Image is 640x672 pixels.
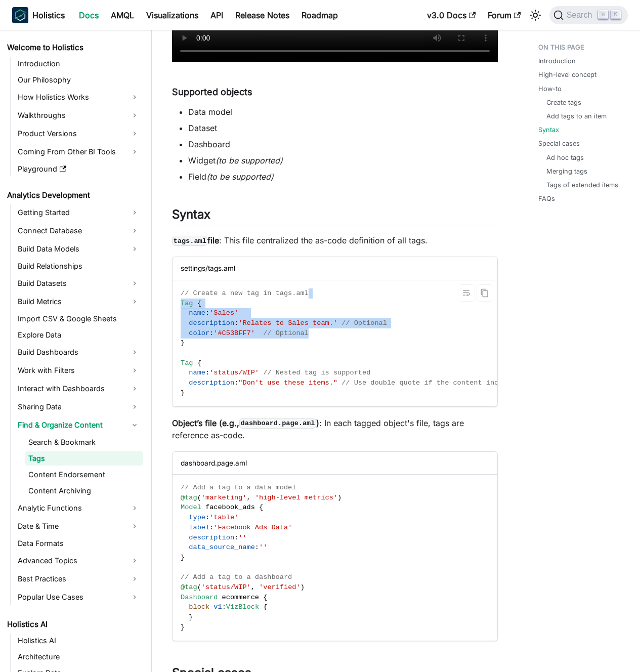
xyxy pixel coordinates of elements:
a: High-level concept [538,70,596,79]
a: Release Notes [229,7,295,23]
span: // Add a tag to a dashboard [181,573,292,581]
div: dashboard.page.aml [173,452,497,475]
a: Build Relationships [15,259,143,273]
a: Explore Data [15,328,143,342]
span: name [189,309,205,317]
a: Build Metrics [15,293,143,310]
span: 'high-level metrics' [255,494,337,501]
a: Getting Started [15,204,143,221]
span: , [251,583,255,591]
span: 'Relates to Sales team.' [238,319,337,327]
a: Build Dashboards [15,344,143,360]
span: ( [197,583,201,591]
button: Toggle word wrap [458,284,475,302]
a: Find & Organize Content [15,417,143,433]
span: // Optional [342,319,387,327]
span: Dashboard [181,594,218,601]
a: Introduction [15,57,143,71]
span: : [234,534,238,541]
b: Holistics [32,9,65,21]
a: Build Data Models [15,241,143,257]
span: 'status/WIP' [209,369,259,376]
span: Tag [181,300,193,307]
span: : [205,514,209,521]
span: block [189,603,209,611]
button: Search (Command+K) [549,6,628,24]
span: ) [301,583,305,591]
span: ( [197,494,201,501]
a: Our Philosophy [15,73,143,87]
a: Tags [25,451,143,466]
kbd: K [611,10,621,19]
a: API [204,7,229,23]
a: How Holistics Works [15,89,143,105]
span: { [263,603,267,611]
a: Content Archiving [25,484,143,498]
span: // Optional [263,329,309,337]
a: AMQL [105,7,140,23]
span: Tag [181,359,193,367]
span: : [222,603,226,611]
button: Copy code to clipboard [477,284,493,302]
a: Architecture [15,650,143,664]
a: Syntax [538,125,559,135]
a: Work with Filters [15,362,143,379]
li: Dashboard [188,138,498,150]
a: How-to [538,84,562,94]
span: name [189,369,205,376]
a: Import CSV & Google Sheets [15,312,143,326]
a: Holistics AI [15,634,143,648]
span: { [263,594,267,601]
span: { [197,300,201,307]
span: VizBlock [226,603,259,611]
span: : [205,309,209,317]
a: Sharing Data [15,399,143,415]
span: , [247,494,251,501]
a: Best Practices [15,571,143,587]
a: Tags of extended items [546,180,618,190]
a: Content Endorsement [25,468,143,482]
h2: Syntax [172,207,498,226]
a: Search & Bookmark [25,435,143,449]
h4: Supported objects [172,87,498,98]
span: 'table' [209,514,238,521]
span: Model [181,503,201,511]
button: Switch between dark and light mode (currently light mode) [527,7,543,23]
a: Connect Database [15,223,143,239]
a: Popular Use Cases [15,589,143,605]
span: description [189,534,234,541]
a: Create tags [546,98,581,107]
a: Analytic Functions [15,500,143,516]
em: (to be supported) [216,155,283,165]
a: Coming From Other BI Tools [15,144,143,160]
span: // Use double quote if the content includes quote marks. [342,379,573,387]
span: 'Facebook Ads Data' [214,524,292,531]
span: // Create a new tag in tags.aml [181,289,309,297]
span: ecommerce [222,594,259,601]
a: Interact with Dashboards [15,381,143,397]
span: : [209,524,214,531]
a: Advanced Topics [15,553,143,569]
a: Docs [73,7,105,23]
a: Forum [482,7,527,23]
img: Holistics [12,7,28,23]
li: Data model [188,106,498,118]
span: facebook_ads [205,503,255,511]
a: v3.0 Docs [421,7,482,23]
span: data_source_name [189,543,255,551]
span: { [197,359,201,367]
em: (to be supported) [206,172,274,182]
span: } [181,339,185,347]
a: FAQs [538,194,555,203]
a: Analytics Development [4,188,143,202]
code: dashboard.page.aml [239,418,316,428]
span: // Add a tag to a data model [181,484,296,491]
a: Special cases [538,139,580,148]
a: Build Datasets [15,275,143,291]
a: Ad hoc tags [546,153,584,162]
span: description [189,379,234,387]
span: '' [238,534,246,541]
code: tags.aml [172,236,207,246]
span: Search [564,11,599,20]
span: } [189,613,193,621]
